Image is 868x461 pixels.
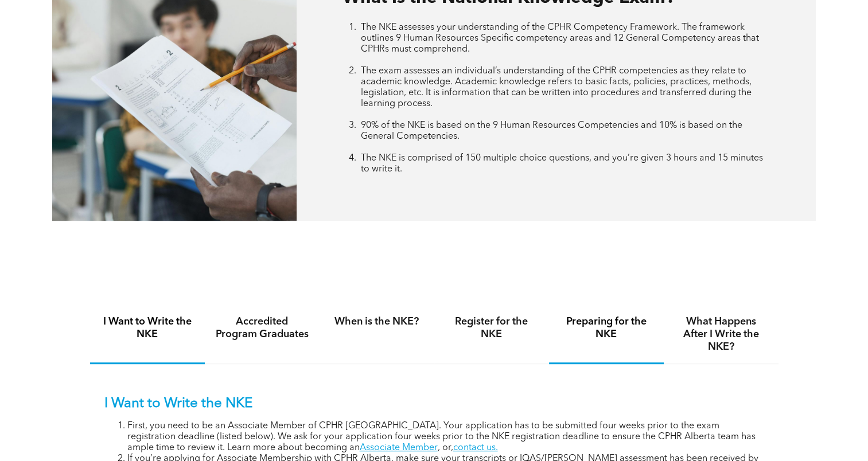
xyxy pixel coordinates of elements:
h4: Preparing for the NKE [559,315,653,341]
a: contact us. [453,443,498,452]
li: First, you need to be an Associate Member of CPHR [GEOGRAPHIC_DATA]. Your application has to be s... [127,421,764,454]
span: 90% of the NKE is based on the 9 Human Resources Competencies and 10% is based on the General Com... [361,121,742,141]
h4: When is the NKE? [330,315,424,328]
span: The exam assesses an individual’s understanding of the CPHR competencies as they relate to academ... [361,67,752,108]
h4: Accredited Program Graduates [215,315,309,341]
p: I Want to Write the NKE [104,396,764,412]
span: The NKE is comprised of 150 multiple choice questions, and you’re given 3 hours and 15 minutes to... [361,154,763,174]
span: The NKE assesses your understanding of the CPHR Competency Framework. The framework outlines 9 Hu... [361,23,759,54]
h4: What Happens After I Write the NKE? [674,315,768,353]
h4: Register for the NKE [445,315,539,341]
a: Associate Member [360,443,438,452]
h4: I Want to Write the NKE [100,315,194,341]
